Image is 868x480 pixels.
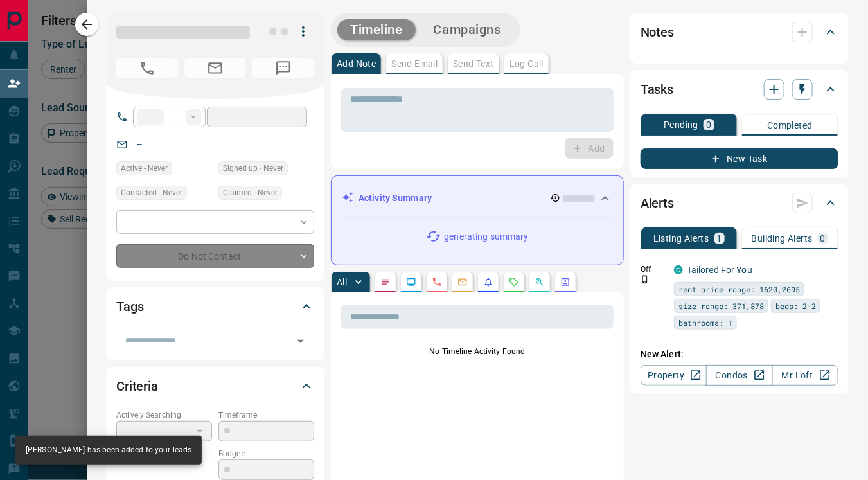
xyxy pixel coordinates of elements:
[653,234,709,243] p: Listing Alerts
[717,234,722,243] p: 1
[406,277,416,287] svg: Lead Browsing Activity
[337,278,347,287] p: All
[560,277,571,287] svg: Agent Actions
[116,371,314,402] div: Criteria
[26,440,191,461] div: [PERSON_NAME] has been added to your leads
[641,148,838,169] button: New Task
[421,19,514,40] button: Campaigns
[342,186,613,210] div: Activity Summary
[641,275,650,284] svg: Push Notification Only
[641,263,666,275] p: Off
[641,22,674,42] h2: Notes
[641,188,838,218] div: Alerts
[432,277,442,287] svg: Calls
[678,299,764,312] span: size range: 371,878
[767,121,813,130] p: Completed
[252,58,314,78] span: No Number
[509,277,519,287] svg: Requests
[116,409,212,421] p: Actively Searching:
[483,277,493,287] svg: Listing Alerts
[223,162,283,175] span: Signed up - Never
[223,186,278,199] span: Claimed - Never
[359,191,432,205] p: Activity Summary
[706,120,711,129] p: 0
[706,365,772,386] a: Condos
[121,186,182,199] span: Contacted - Never
[641,193,674,213] h2: Alerts
[184,58,246,78] span: No Email
[218,448,314,459] p: Budget:
[641,74,838,105] div: Tasks
[116,376,158,396] h2: Criteria
[678,283,800,296] span: rent price range: 1620,2695
[218,409,314,421] p: Timeframe:
[641,17,838,48] div: Notes
[444,230,528,244] p: generating summary
[337,59,376,68] p: Add Note
[137,139,142,149] a: --
[678,316,732,329] span: bathrooms: 1
[820,234,826,243] p: 0
[341,346,614,357] p: No Timeline Activity Found
[664,120,698,129] p: Pending
[116,291,314,322] div: Tags
[292,332,310,350] button: Open
[380,277,391,287] svg: Notes
[121,162,168,175] span: Active - Never
[116,58,178,78] span: No Number
[641,79,673,100] h2: Tasks
[116,296,143,317] h2: Tags
[687,265,752,275] a: Tailored For You
[772,365,838,386] a: Mr.Loft
[457,277,468,287] svg: Emails
[775,299,816,312] span: beds: 2-2
[674,265,683,274] div: condos.ca
[337,19,416,40] button: Timeline
[641,348,838,361] p: New Alert:
[641,365,707,386] a: Property
[116,244,314,268] div: Do Not Contact
[535,277,545,287] svg: Opportunities
[752,234,813,243] p: Building Alerts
